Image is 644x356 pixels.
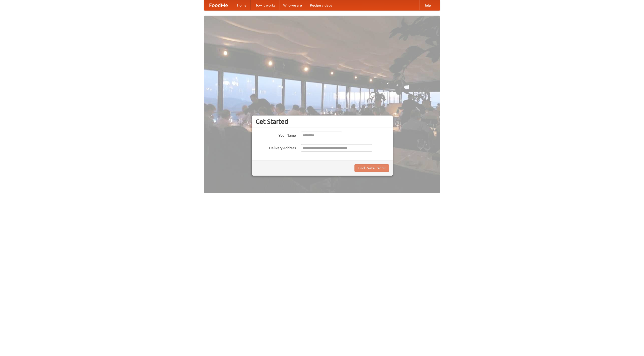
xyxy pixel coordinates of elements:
label: Delivery Address [256,144,296,150]
h3: Get Started [256,118,389,125]
a: Who we are [279,0,306,10]
label: Your Name [256,132,296,138]
a: Home [233,0,251,10]
a: Help [419,0,435,10]
a: How it works [251,0,279,10]
a: Recipe videos [306,0,336,10]
button: Find Restaurants! [354,164,389,172]
a: FoodMe [204,0,233,10]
